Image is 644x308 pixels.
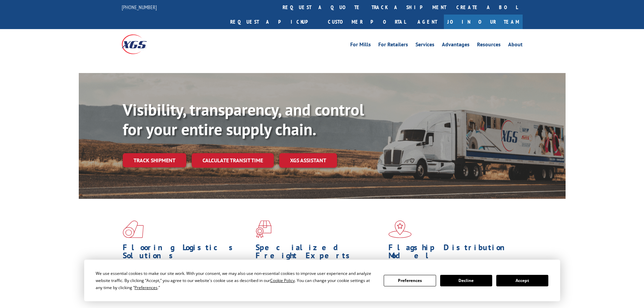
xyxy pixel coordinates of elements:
[192,153,274,168] a: Calculate transit time
[388,220,412,238] img: xgs-icon-flagship-distribution-model-red
[496,275,548,286] button: Accept
[384,275,436,286] button: Preferences
[440,275,492,286] button: Decline
[123,99,364,140] b: Visibility, transparency, and control for your entire supply chain.
[122,4,157,10] a: [PHONE_NUMBER]
[256,220,271,238] img: xgs-icon-focused-on-flooring-red
[123,243,251,263] h1: Flooring Logistics Solutions
[225,15,323,29] a: Request a pickup
[123,220,144,238] img: xgs-icon-total-supply-chain-intelligence-red
[388,243,516,263] h1: Flagship Distribution Model
[508,42,523,49] a: About
[350,42,371,49] a: For Mills
[256,243,383,263] h1: Specialized Freight Experts
[415,42,434,49] a: Services
[444,15,523,29] a: Join Our Team
[279,153,337,168] a: XGS ASSISTANT
[378,42,408,49] a: For Retailers
[411,15,444,29] a: Agent
[323,15,411,29] a: Customer Portal
[123,153,186,167] a: Track shipment
[270,278,295,283] span: Cookie Policy
[442,42,470,49] a: Advantages
[96,270,376,291] div: We use essential cookies to make our site work. With your consent, we may also use non-essential ...
[84,260,560,301] div: Cookie Consent Prompt
[477,42,501,49] a: Resources
[135,285,158,290] span: Preferences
